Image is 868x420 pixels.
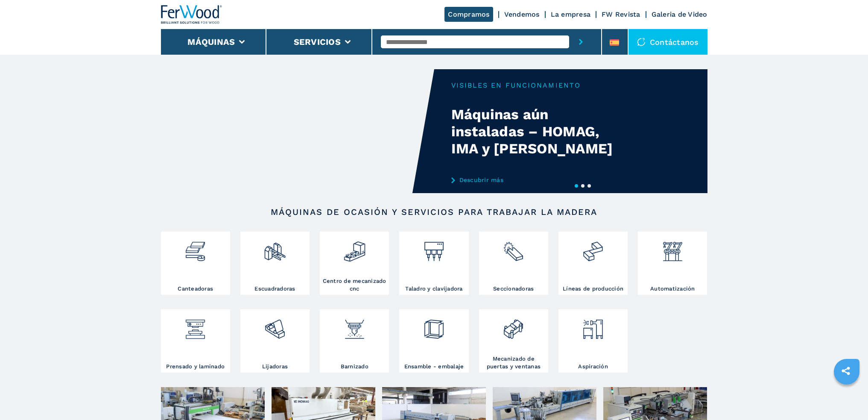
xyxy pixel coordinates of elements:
[187,37,235,47] button: Máquinas
[320,309,389,373] a: Barnizado
[650,285,695,293] h3: Automatización
[582,234,604,263] img: linee_di_produzione_2.png
[294,37,341,47] button: Servicios
[582,311,604,341] img: aspirazione_1.png
[638,232,707,295] a: Automatización
[240,309,310,373] a: Lijadoras
[493,285,534,293] h3: Seccionadoras
[320,232,389,295] a: Centro de mecanizado cnc
[578,363,608,370] h3: Aspiración
[637,38,646,46] img: Contáctanos
[399,309,468,373] a: Ensamble - embalaje
[481,355,546,370] h3: Mecanizado de puertas y ventanas
[184,234,207,263] img: bordatrici_1.png
[835,360,856,382] a: sharethis
[479,309,548,373] a: Mecanizado de puertas y ventanas
[575,184,578,188] button: 1
[832,382,862,414] iframe: Chat
[444,7,493,22] a: Compramos
[628,29,707,55] div: Contáctanos
[569,29,593,55] button: submit-button
[166,363,225,370] h3: Prensado y laminado
[262,363,288,370] h3: Lijadoras
[322,277,387,293] h3: Centro de mecanizado cnc
[161,232,230,295] a: Canteadoras
[563,285,623,293] h3: Líneas de producción
[188,207,680,217] h2: Máquinas de ocasión y servicios para trabajar la madera
[558,309,628,373] a: Aspiración
[661,234,684,263] img: automazione.png
[423,234,445,263] img: foratrici_inseritrici_2.png
[504,10,540,18] a: Vendemos
[502,311,525,341] img: lavorazione_porte_finestre_2.png
[254,285,295,293] h3: Escuadradoras
[263,311,286,341] img: levigatrici_2.png
[652,10,707,18] a: Galeria de Video
[587,184,591,188] button: 3
[479,232,548,295] a: Seccionadoras
[404,363,464,370] h3: Ensamble - embalaje
[405,285,462,293] h3: Taladro y clavijadora
[558,232,628,295] a: Líneas de producción
[399,232,468,295] a: Taladro y clavijadora
[551,10,591,18] a: La empresa
[161,5,222,24] img: Ferwood
[423,311,445,341] img: montaggio_imballaggio_2.png
[451,176,619,183] a: Descubrir más
[343,311,366,341] img: verniciatura_1.png
[161,69,434,193] video: Your browser does not support the video tag.
[161,309,230,373] a: Prensado y laminado
[240,232,310,295] a: Escuadradoras
[341,363,368,370] h3: Barnizado
[602,10,640,18] a: FW Revista
[581,184,585,188] button: 2
[178,285,213,293] h3: Canteadoras
[184,311,207,341] img: pressa-strettoia.png
[343,234,366,263] img: centro_di_lavoro_cnc_2.png
[502,234,525,263] img: sezionatrici_2.png
[263,234,286,263] img: squadratrici_2.png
